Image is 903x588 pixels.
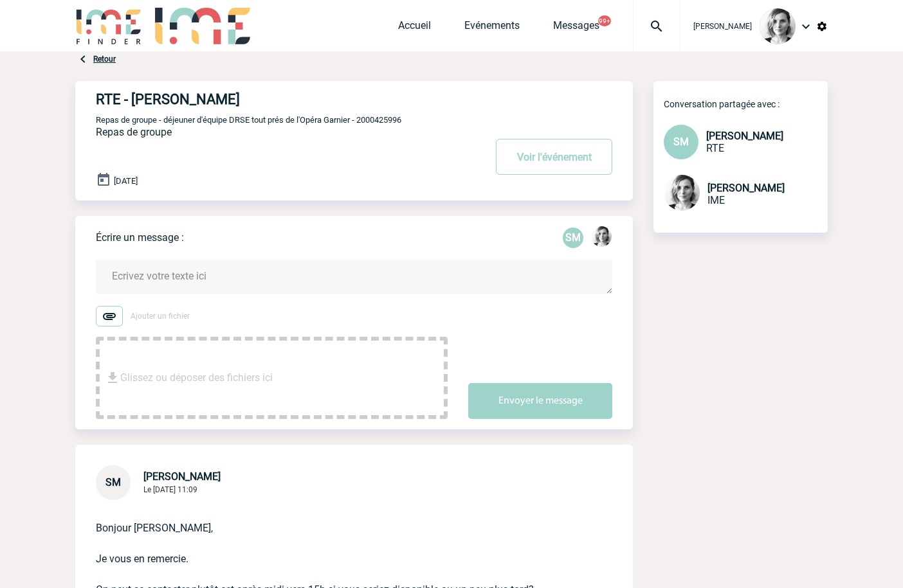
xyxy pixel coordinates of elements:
button: 99+ [598,15,611,26]
span: Repas de groupe - déjeuner d'équipe DRSE tout prés de l'Opéra Garnier - 2000425996 [96,115,401,125]
span: Le [DATE] 11:09 [143,485,197,494]
span: [PERSON_NAME] [706,130,783,142]
p: Écrire un message : [96,231,184,244]
a: Accueil [398,19,431,37]
a: Evénements [464,19,520,37]
h4: RTE - [PERSON_NAME] [96,91,446,107]
span: SM [105,476,121,488]
img: 103019-1.png [591,226,612,247]
img: 103019-1.png [664,175,700,211]
div: Soumia MANOUF [563,227,583,248]
span: [PERSON_NAME] [143,470,221,483]
p: SM [563,227,583,248]
img: 103019-1.png [760,8,796,44]
span: RTE [706,142,724,154]
button: Voir l'événement [496,139,612,175]
a: Retour [93,55,116,64]
span: SM [673,136,689,148]
span: Glissez ou déposer des fichiers ici [120,346,273,410]
img: IME-Finder [75,8,142,44]
span: Ajouter un fichier [131,312,190,321]
span: [DATE] [114,176,138,186]
span: IME [707,194,725,206]
span: [PERSON_NAME] [693,22,752,31]
a: Messages [553,19,599,37]
div: Lydie TRELLU [591,226,612,249]
img: file_download.svg [105,370,120,386]
button: Envoyer le message [468,383,612,419]
span: [PERSON_NAME] [707,182,785,194]
span: Repas de groupe [96,126,172,138]
p: Conversation partagée avec : [664,99,828,109]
